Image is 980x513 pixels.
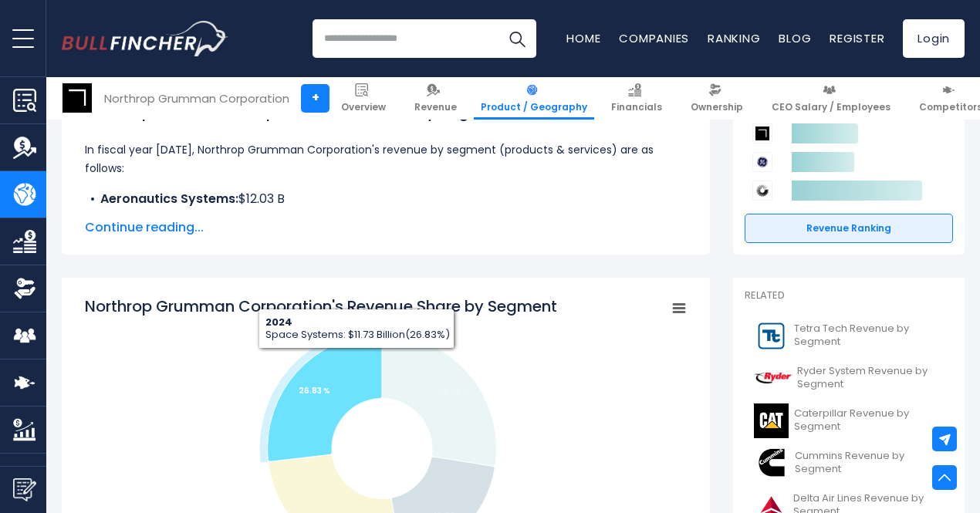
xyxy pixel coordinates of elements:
[797,365,944,391] span: Ryder System Revenue by Segment
[85,295,557,317] tspan: Northrop Grumman Corporation's Revenue Share by Segment
[85,218,687,237] span: Continue reading...
[754,361,792,396] img: R logo
[85,140,687,177] p: In fiscal year [DATE], Northrop Grumman Corporation's revenue by segment (products & services) ar...
[752,152,772,172] img: GE Aerospace competitors logo
[13,277,36,300] img: Ownership
[566,30,600,46] a: Home
[498,19,536,58] button: Search
[752,123,772,143] img: Northrop Grumman Corporation competitors logo
[438,386,470,398] tspan: 27.52 %
[745,315,953,357] a: Tetra Tech Revenue by Segment
[104,89,289,107] div: Northrop Grumman Corporation
[745,214,953,243] a: Revenue Ranking
[63,83,92,113] img: NOC logo
[752,181,772,201] img: RTX Corporation competitors logo
[481,101,587,113] span: Product / Geography
[903,19,965,58] a: Login
[765,77,897,120] a: CEO Salary / Employees
[619,30,689,46] a: Companies
[301,84,329,113] a: +
[772,101,890,113] span: CEO Salary / Employees
[62,21,228,56] img: Bullfincher logo
[334,77,393,120] a: Overview
[754,319,789,353] img: TTEK logo
[754,403,789,438] img: CAT logo
[299,385,330,397] tspan: 26.83 %
[795,450,944,476] span: Cummins Revenue by Segment
[691,101,743,113] span: Ownership
[745,289,953,302] p: Related
[341,101,386,113] span: Overview
[794,322,944,349] span: Tetra Tech Revenue by Segment
[794,407,944,434] span: Caterpillar Revenue by Segment
[85,190,687,208] li: $12.03 B
[745,400,953,442] a: Caterpillar Revenue by Segment
[100,190,238,208] b: Aeronautics Systems:
[62,21,228,56] a: Go to homepage
[708,30,760,46] a: Ranking
[474,77,594,120] a: Product / Geography
[684,77,750,120] a: Ownership
[414,101,457,113] span: Revenue
[604,77,669,120] a: Financials
[779,30,811,46] a: Blog
[830,30,884,46] a: Register
[745,442,953,484] a: Cummins Revenue by Segment
[611,101,662,113] span: Financials
[754,446,790,481] img: CMI logo
[407,77,464,120] a: Revenue
[745,357,953,400] a: Ryder System Revenue by Segment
